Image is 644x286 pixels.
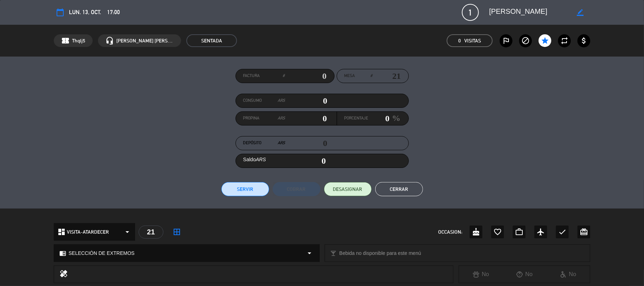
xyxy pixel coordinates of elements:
i: local_bar [330,250,337,257]
em: ARS [278,140,285,147]
label: Consumo [243,97,285,104]
input: 0 [285,71,327,81]
span: confirmation_number [61,36,70,45]
span: [PERSON_NAME] [PERSON_NAME] [116,37,174,45]
button: Cobrar [273,182,320,196]
i: star [541,36,549,45]
span: Bebida no disponible para este menú [340,249,421,257]
label: Saldo [243,156,266,164]
span: OCCASION: [438,228,462,236]
input: 0 [285,95,327,106]
em: Visitas [464,37,481,45]
i: airplanemode_active [536,228,545,236]
div: No [503,270,546,279]
span: lun. 13, oct. [69,8,101,17]
span: DESASIGNAR [333,186,362,193]
i: block [521,36,530,45]
i: card_giftcard [580,228,588,236]
span: 1 [462,4,479,21]
i: attach_money [580,36,588,45]
em: ARS [256,157,266,162]
span: VISITA-ATARDECER [67,228,109,236]
span: SELECCIÓN DE EXTREMOS [69,249,135,257]
i: border_color [577,9,584,16]
span: Thqlj5 [72,37,85,45]
em: ARS [278,115,285,122]
label: Depósito [243,140,285,147]
input: 0 [285,113,327,124]
label: Propina [243,115,285,122]
i: arrow_drop_down [123,228,132,236]
i: chrome_reader_mode [59,250,66,257]
label: Factura [243,72,285,80]
em: % [390,111,401,125]
div: No [546,270,590,279]
i: headset_mic [105,36,114,45]
div: No [459,270,503,279]
i: favorite_border [493,228,502,236]
em: # [371,72,373,80]
i: arrow_drop_down [306,249,314,257]
input: 0 [369,113,390,124]
span: 17:00 [107,8,120,17]
i: repeat [560,36,569,45]
i: cake [472,228,480,236]
i: calendar_today [56,8,64,17]
i: healing [59,269,68,279]
i: check [558,228,567,236]
label: Porcentaje [344,115,369,122]
em: # [283,72,285,80]
button: DESASIGNAR [324,182,372,196]
i: outlined_flag [502,36,510,45]
span: 0 [458,37,461,45]
i: work_outline [515,228,523,236]
div: 21 [139,226,163,239]
span: SENTADA [186,34,237,47]
input: number [373,71,401,81]
em: ARS [278,97,285,104]
i: dashboard [57,228,66,236]
button: calendar_today [54,6,66,19]
button: Cerrar [375,182,423,196]
button: Servir [221,182,269,196]
i: border_all [173,228,181,236]
span: Mesa [344,72,355,80]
